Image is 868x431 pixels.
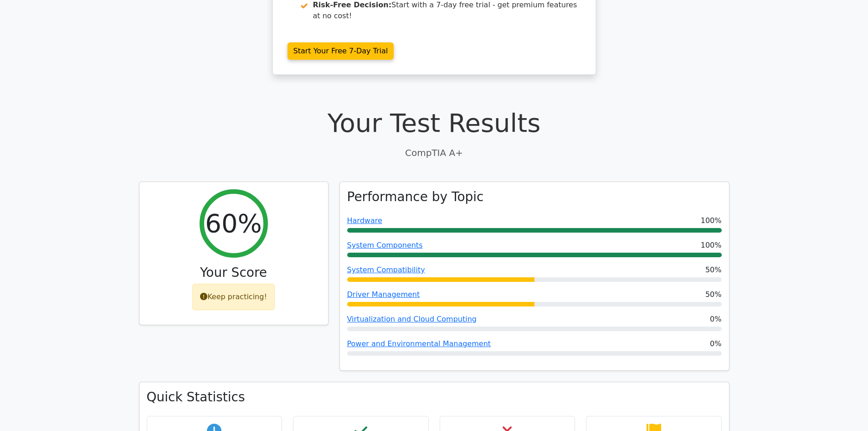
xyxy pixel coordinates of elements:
a: System Components [347,241,423,249]
h3: Quick Statistics [147,389,722,405]
h3: Your Score [147,265,321,280]
a: System Compatibility [347,265,425,274]
div: Keep practicing! [192,284,275,310]
span: 100% [701,215,722,226]
a: Power and Environmental Management [347,339,491,348]
h1: Your Test Results [139,108,729,138]
a: Hardware [347,216,382,225]
h2: 60% [205,208,262,239]
h3: Performance by Topic [347,189,484,205]
a: Virtualization and Cloud Computing [347,315,477,323]
span: 100% [701,240,722,251]
p: CompTIA A+ [139,146,729,160]
span: 0% [710,314,721,325]
span: 50% [705,265,722,275]
a: Driver Management [347,290,420,299]
a: Start Your Free 7-Day Trial [288,42,394,60]
span: 50% [705,289,722,300]
span: 0% [710,338,721,349]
